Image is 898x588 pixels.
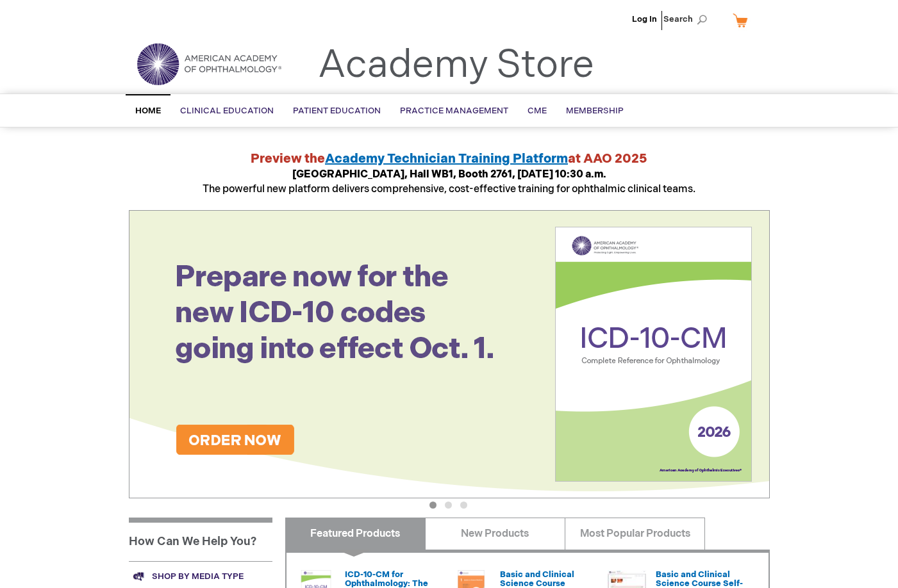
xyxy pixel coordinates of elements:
button: 2 of 3 [445,502,452,509]
h1: How Can We Help You? [129,518,272,561]
span: Practice Management [400,106,508,116]
strong: [GEOGRAPHIC_DATA], Hall WB1, Booth 2761, [DATE] 10:30 a.m. [292,168,606,181]
span: Clinical Education [180,106,274,116]
span: The powerful new platform delivers comprehensive, cost-effective training for ophthalmic clinical... [203,168,695,195]
span: Search [663,6,712,32]
button: 1 of 3 [429,502,437,509]
span: Membership [566,106,624,116]
span: CME [528,106,547,116]
a: Most Popular Products [565,518,705,550]
a: New Products [425,518,565,550]
a: Academy Technician Training Platform [325,151,568,167]
button: 3 of 3 [460,502,467,509]
a: Featured Products [285,518,426,550]
span: Home [135,106,161,116]
a: Log In [632,14,657,24]
strong: Preview the at AAO 2025 [251,151,647,167]
span: Patient Education [293,106,381,116]
a: Academy Store [318,42,594,88]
